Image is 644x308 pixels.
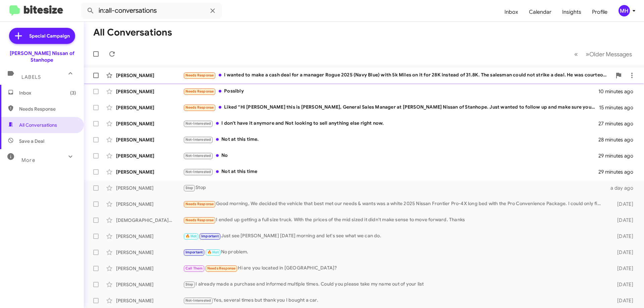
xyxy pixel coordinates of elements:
[557,2,587,22] a: Insights
[598,152,639,159] div: 29 minutes ago
[116,72,183,79] div: [PERSON_NAME]
[201,234,219,238] span: Important
[116,88,183,95] div: [PERSON_NAME]
[606,249,639,256] div: [DATE]
[185,202,214,206] span: Needs Response
[21,157,35,163] span: More
[185,250,203,254] span: Important
[183,232,606,240] div: Just see [PERSON_NAME] [DATE] morning and let's see what we can do.
[183,200,606,208] div: Good morning, We decided the vehicle that best met our needs & wants was a white 2025 Nissan Fron...
[19,138,44,144] span: Save a Deal
[185,105,214,110] span: Needs Response
[70,89,76,96] span: (3)
[19,122,57,128] span: All Conversations
[185,89,214,94] span: Needs Response
[185,218,214,222] span: Needs Response
[185,266,203,270] span: Call Them
[570,47,582,61] button: Previous
[606,297,639,304] div: [DATE]
[599,104,639,111] div: 15 minutes ago
[183,248,606,256] div: No problem.
[29,33,70,39] span: Special Campaign
[587,2,613,22] a: Profile
[183,120,598,127] div: I don't have it anymore and Not looking to sell anything else right now.
[185,73,214,77] span: Needs Response
[613,5,637,16] button: MH
[183,152,598,160] div: No
[185,121,211,126] span: Not-Interested
[116,152,183,159] div: [PERSON_NAME]
[116,185,183,191] div: [PERSON_NAME]
[185,234,197,238] span: 🔥 Hot
[116,297,183,304] div: [PERSON_NAME]
[116,201,183,207] div: [PERSON_NAME]
[598,120,639,127] div: 27 minutes ago
[183,216,606,224] div: I ended up getting a full size truck. With the prices of the mid sized it didn't make sense to mo...
[81,3,222,19] input: Search
[499,2,524,22] a: Inbox
[606,185,639,191] div: a day ago
[183,281,606,288] div: I already made a purchase and informed multiple times. Could you please take my name out of your ...
[116,265,183,272] div: [PERSON_NAME]
[185,137,211,142] span: Not-Interested
[185,186,194,190] span: Stop
[185,282,194,287] span: Stop
[183,168,598,176] div: Not at this time
[606,233,639,240] div: [DATE]
[183,297,606,304] div: Yes, several times but thank you I bought a car.
[116,169,183,175] div: [PERSON_NAME]
[19,106,76,112] span: Needs Response
[183,87,598,95] div: Possibly
[93,27,172,38] h1: All Conversations
[606,217,639,224] div: [DATE]
[582,47,636,61] button: Next
[606,265,639,272] div: [DATE]
[524,2,557,22] a: Calendar
[598,88,639,95] div: 10 minutes ago
[606,201,639,207] div: [DATE]
[116,249,183,256] div: [PERSON_NAME]
[116,281,183,288] div: [PERSON_NAME]
[586,50,589,58] span: »
[589,51,632,58] span: Older Messages
[185,298,211,303] span: Not-Interested
[598,136,639,143] div: 28 minutes ago
[598,169,639,175] div: 29 minutes ago
[606,281,639,288] div: [DATE]
[116,120,183,127] div: [PERSON_NAME]
[571,47,636,61] nav: Page navigation example
[19,89,76,96] span: Inbox
[183,136,598,143] div: Not at this time.
[183,184,606,192] div: Stop
[574,50,578,58] span: «
[207,266,236,270] span: Needs Response
[183,104,599,111] div: Liked “Hi [PERSON_NAME] this is [PERSON_NAME], General Sales Manager at [PERSON_NAME] Nissan of S...
[207,250,219,254] span: 🔥 Hot
[116,217,183,224] div: [DEMOGRAPHIC_DATA][PERSON_NAME]
[116,104,183,111] div: [PERSON_NAME]
[183,264,606,272] div: Hi are you located in [GEOGRAPHIC_DATA]?
[21,74,41,80] span: Labels
[116,136,183,143] div: [PERSON_NAME]
[185,170,211,174] span: Not-Interested
[185,153,211,158] span: Not-Interested
[9,28,75,44] a: Special Campaign
[619,5,630,16] div: MH
[183,71,612,79] div: I wanted to make a cash deal for a manager Rogue 2025 (Navy Blue) with 5k Miles on it for 28K ins...
[116,233,183,240] div: [PERSON_NAME]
